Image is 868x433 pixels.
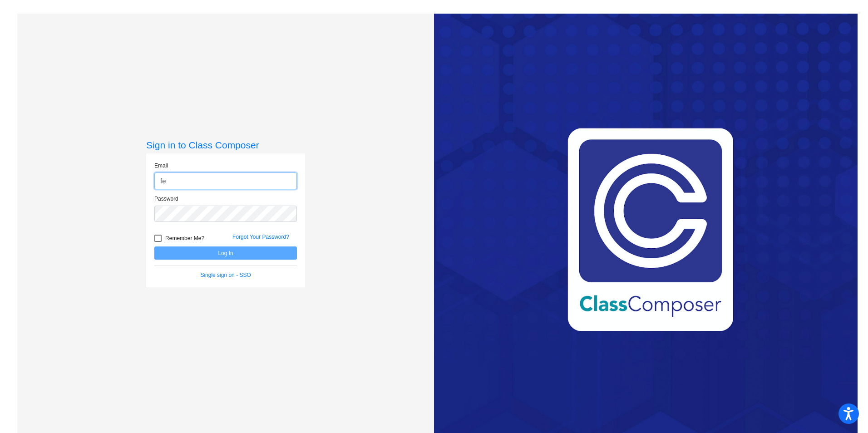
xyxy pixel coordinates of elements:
label: Email [154,162,168,170]
button: Log In [154,246,297,260]
label: Password [154,195,178,203]
span: Remember Me? [165,233,204,244]
a: Forgot Your Password? [232,234,289,240]
a: Single sign on - SSO [200,272,251,278]
h3: Sign in to Class Composer [146,139,305,151]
